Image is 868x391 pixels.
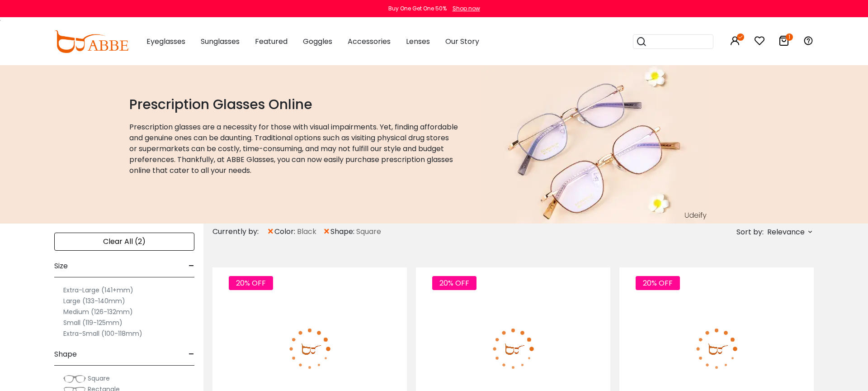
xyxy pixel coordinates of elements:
span: Relevance [767,224,805,240]
div: Buy One Get One 50% [388,5,447,13]
i: 1 [786,33,793,41]
span: - [189,343,194,365]
span: Goggles [303,36,332,47]
span: Our Story [445,36,479,47]
span: Sort by: [736,227,764,237]
span: Accessories [348,36,391,47]
span: Sunglasses [201,36,240,47]
span: × [323,224,330,240]
img: abbeglasses.com [54,30,128,53]
span: Featured [255,36,288,47]
span: × [267,224,274,240]
span: 20% OFF [229,276,273,290]
div: Clear All (2) [54,233,194,251]
p: Prescription glasses are a necessity for those with visual impairments. Yet, finding affordable a... [129,122,458,176]
span: - [189,255,194,277]
span: 20% OFF [432,276,476,290]
label: Extra-Large (141+mm) [63,285,133,296]
img: prescription glasses online [481,65,711,224]
h1: Prescription Glasses Online [129,96,458,113]
div: Shop now [453,5,480,13]
span: Size [54,255,68,277]
span: Shape [54,343,77,365]
span: 20% OFF [636,276,680,290]
span: Square [356,226,381,237]
span: Black [297,226,316,237]
a: Shop now [448,5,480,12]
label: Medium (126-132mm) [63,306,133,317]
label: Large (133-140mm) [63,296,125,306]
img: Square.png [63,374,86,383]
a: 1 [778,37,789,48]
span: Lenses [406,36,430,47]
div: Currently by: [212,224,267,240]
label: Small (119-125mm) [63,317,123,328]
span: Eyeglasses [146,36,185,47]
span: shape: [330,226,356,237]
label: Extra-Small (100-118mm) [63,328,142,339]
span: color: [274,226,297,237]
span: Square [88,374,110,383]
